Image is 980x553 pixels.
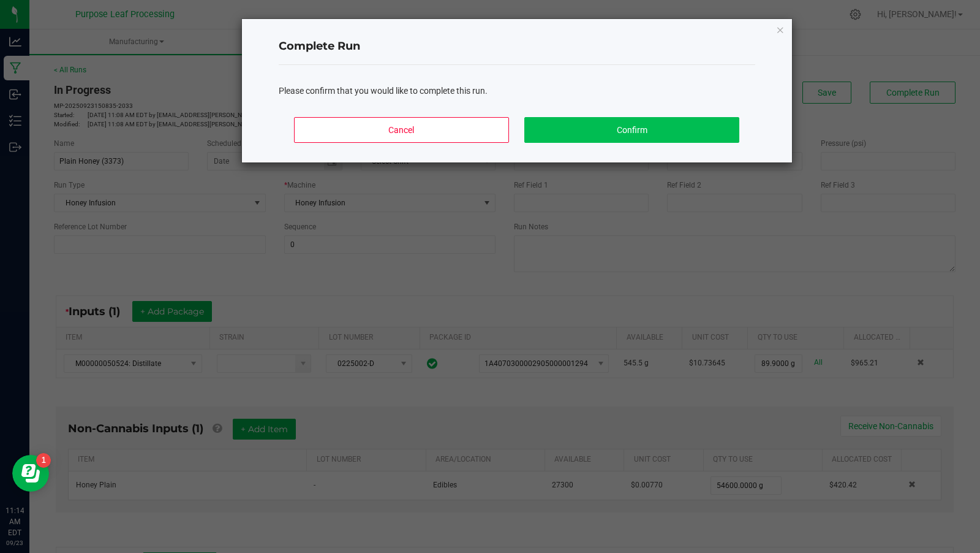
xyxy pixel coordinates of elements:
iframe: Resource center [12,455,49,492]
button: Cancel [294,117,508,143]
div: Please confirm that you would like to complete this run. [279,85,755,97]
button: Close [776,22,785,37]
iframe: Resource center unread badge [36,453,51,468]
h4: Complete Run [279,39,755,55]
button: Confirm [524,117,739,143]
